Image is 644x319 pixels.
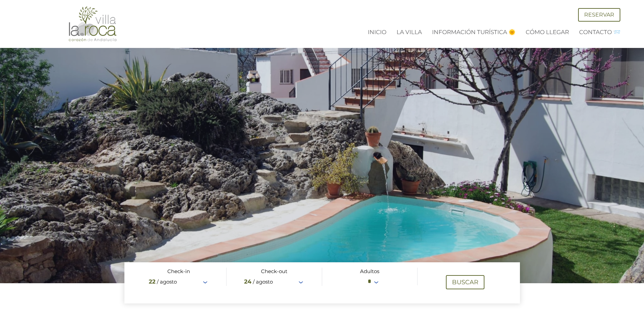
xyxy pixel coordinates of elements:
a: Reservar [578,8,620,22]
a: Inicio [368,29,386,35]
div: Buscar [452,279,478,285]
img: Villa La Roca - Situada en un tranquilo pueblo blanco de Montecorto , a 20 minutos de la ciudad m... [67,6,118,42]
button: Buscar [446,275,484,289]
a: Contacto 📨 [579,29,620,35]
a: Cómo Llegar [526,29,569,35]
a: La Villa [397,29,422,35]
a: Información Turística 🌞 [432,29,516,35]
